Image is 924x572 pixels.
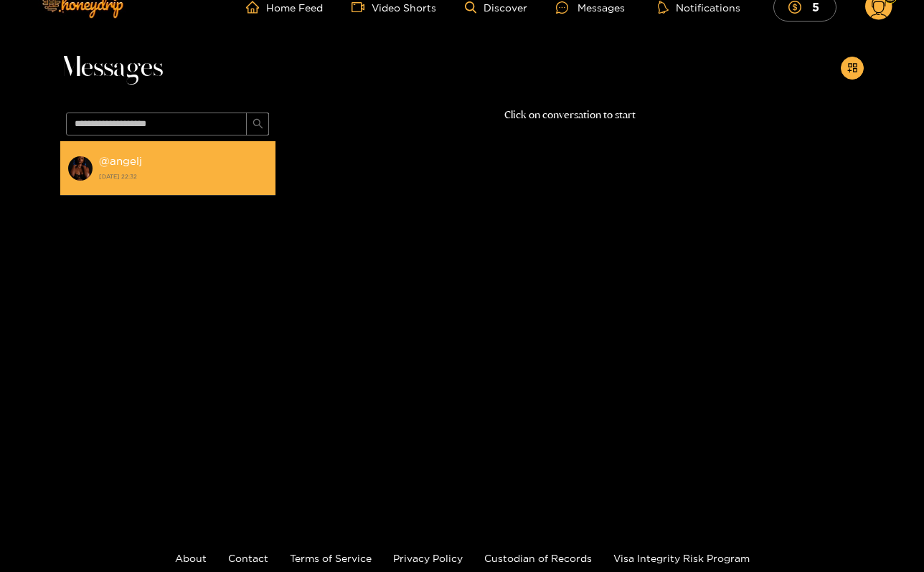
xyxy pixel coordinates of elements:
a: Video Shorts [352,1,436,14]
span: Messages [60,51,163,85]
a: Visa Integrity Risk Program [613,553,750,563]
span: home [246,1,266,14]
span: appstore-add [847,62,858,75]
a: Discover [465,1,527,14]
button: search [246,113,269,135]
a: Terms of Service [290,553,372,563]
a: About [175,553,207,563]
span: video-camera [352,1,372,14]
p: Click on conversation to start [275,107,864,123]
a: Custodian of Records [484,553,592,563]
span: search [253,118,263,130]
strong: [DATE] 22:32 [99,170,268,183]
a: Privacy Policy [393,553,463,563]
strong: @ angelj [99,155,142,167]
a: Home Feed [246,1,323,14]
span: dollar [788,1,808,14]
button: appstore-add [841,57,864,80]
img: conversation [67,156,93,181]
a: Contact [228,553,268,563]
